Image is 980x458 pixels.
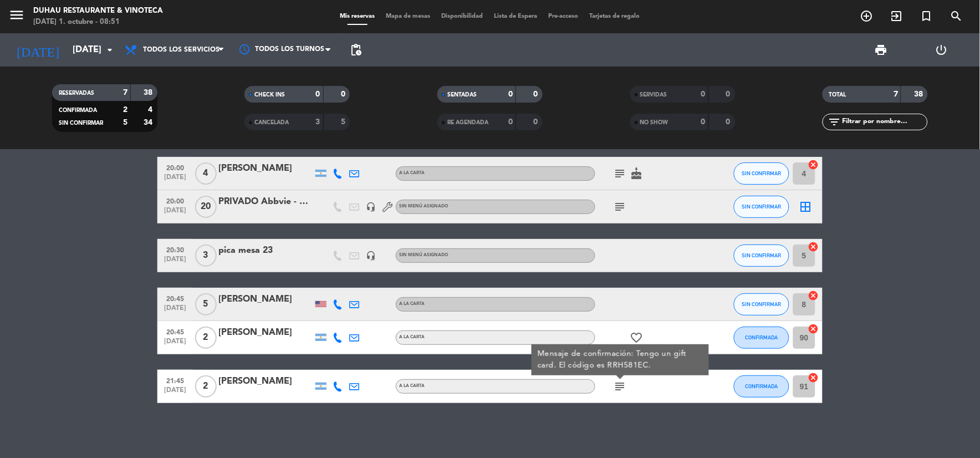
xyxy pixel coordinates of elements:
[254,120,289,125] span: CANCELADA
[399,171,425,175] span: A LA CARTA
[734,293,789,315] button: SIN CONFIRMAR
[148,106,155,114] strong: 4
[161,338,189,350] span: [DATE]
[701,90,706,98] strong: 0
[218,195,313,209] div: PRIVADO Abbvie - VENTAS
[508,90,513,98] strong: 0
[829,92,846,98] span: TOTAL
[144,89,155,96] strong: 38
[538,348,703,372] div: Mensaje de confirmación: Tengo un gift card. El código es RRH581EC.
[399,384,425,388] span: A LA CARTA
[366,202,376,212] i: headset_mic
[734,327,789,349] button: CONFIRMADA
[436,13,489,19] span: Disponibilidad
[447,120,488,125] span: RE AGENDADA
[218,325,313,340] div: [PERSON_NAME]
[33,17,163,28] div: [DATE] 1. octubre - 08:51
[59,120,103,126] span: SIN CONFIRMAR
[734,196,789,218] button: SIN CONFIRMAR
[874,43,887,57] span: print
[103,43,116,57] i: arrow_drop_down
[950,9,963,23] i: search
[381,13,436,19] span: Mapa de mesas
[630,331,644,344] i: favorite_border
[935,43,948,57] i: power_settings_new
[399,335,425,339] span: A LA CARTA
[161,374,189,386] span: 21:45
[860,9,874,23] i: add_circle_outline
[808,159,819,170] i: cancel
[366,251,376,261] i: headset_mic
[447,92,477,98] span: SENTADAS
[742,252,782,258] span: SIN CONFIRMAR
[161,174,189,186] span: [DATE]
[144,119,155,126] strong: 34
[33,6,163,17] div: Duhau Restaurante & Vinoteca
[630,167,644,180] i: cake
[161,292,189,304] span: 20:45
[734,375,789,398] button: CONFIRMADA
[726,90,733,98] strong: 0
[894,90,898,98] strong: 7
[543,13,584,19] span: Pre-acceso
[8,38,67,62] i: [DATE]
[161,325,189,338] span: 20:45
[808,372,819,383] i: cancel
[161,304,189,317] span: [DATE]
[8,7,25,27] button: menu
[584,13,646,19] span: Tarjetas de regalo
[533,118,540,126] strong: 0
[218,292,313,307] div: [PERSON_NAME]
[742,301,782,307] span: SIN CONFIRMAR
[614,167,627,180] i: subject
[195,293,217,315] span: 5
[195,162,217,185] span: 4
[143,46,220,54] span: Todos los servicios
[808,323,819,334] i: cancel
[123,106,127,114] strong: 2
[508,118,513,126] strong: 0
[920,9,933,23] i: turned_in_not
[890,9,904,23] i: exit_to_app
[808,290,819,301] i: cancel
[123,119,127,126] strong: 5
[399,302,425,306] span: A LA CARTA
[341,90,348,98] strong: 0
[742,203,782,210] span: SIN CONFIRMAR
[195,327,217,349] span: 2
[161,256,189,268] span: [DATE]
[614,200,627,213] i: subject
[734,162,789,185] button: SIN CONFIRMAR
[746,383,778,389] span: CONFIRMADA
[533,90,540,98] strong: 0
[161,161,189,174] span: 20:00
[915,90,926,98] strong: 38
[799,200,813,213] i: border_all
[316,118,320,126] strong: 3
[161,194,189,207] span: 20:00
[195,375,217,398] span: 2
[161,243,189,256] span: 20:30
[218,243,313,258] div: pica mesa 23
[218,161,313,176] div: [PERSON_NAME]
[734,245,789,267] button: SIN CONFIRMAR
[161,386,189,399] span: [DATE]
[59,90,94,96] span: RESERVADAS
[841,116,927,128] input: Filtrar por nombre...
[808,241,819,252] i: cancel
[701,118,706,126] strong: 0
[218,374,313,389] div: [PERSON_NAME]
[614,380,627,393] i: subject
[8,7,25,23] i: menu
[640,92,667,98] span: SERVIDAS
[399,204,448,208] span: Sin menú asignado
[911,33,972,67] div: LOG OUT
[161,207,189,220] span: [DATE]
[489,13,543,19] span: Lista de Espera
[726,118,733,126] strong: 0
[742,170,782,176] span: SIN CONFIRMAR
[828,115,841,129] i: filter_list
[349,43,363,57] span: pending_actions
[316,90,320,98] strong: 0
[335,13,381,19] span: Mis reservas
